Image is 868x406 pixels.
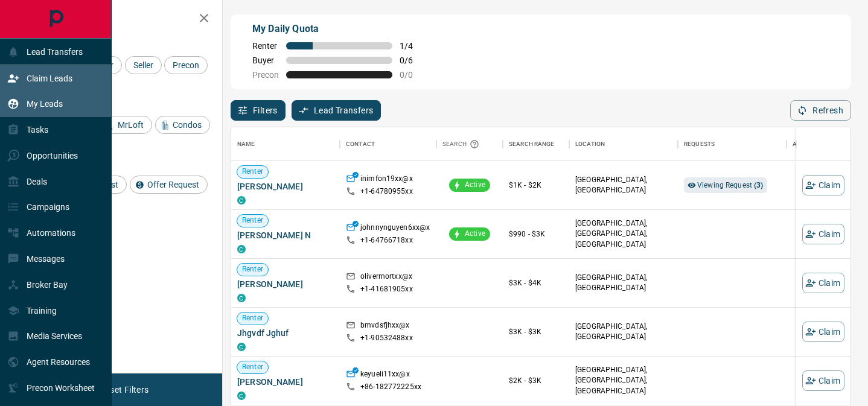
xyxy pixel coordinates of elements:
[697,181,764,189] span: Viewing Request
[360,320,410,333] p: bmvdsfjhxx@x
[92,379,156,400] button: Reset Filters
[168,60,203,70] span: Precon
[237,278,334,290] span: [PERSON_NAME]
[237,327,334,339] span: Jhgvdf Jghuf
[678,127,787,161] div: Requests
[684,127,715,161] div: Requests
[129,60,158,70] span: Seller
[292,100,381,121] button: Lead Transfers
[802,273,844,293] button: Claim
[164,56,208,74] div: Precon
[460,229,490,239] span: Active
[460,180,490,190] span: Active
[155,116,210,134] div: Condos
[509,229,563,239] p: $990 - $3K
[231,100,286,121] button: Filters
[237,343,246,351] div: condos.ca
[360,235,413,246] p: +1- 64766718xx
[503,127,569,161] div: Search Range
[684,177,767,193] div: Viewing Request (3)
[509,127,555,161] div: Search Range
[237,127,255,161] div: Name
[168,120,206,130] span: Condos
[100,116,152,134] div: MrLoft
[237,362,268,372] span: Renter
[360,333,413,343] p: +1- 90532488xx
[252,70,279,80] span: Precon
[575,127,605,161] div: Location
[237,167,268,177] span: Renter
[575,273,672,293] p: [GEOGRAPHIC_DATA], [GEOGRAPHIC_DATA]
[360,382,421,392] p: +86- 182772225xx
[360,223,430,235] p: johnnynguyen6xx@x
[237,196,246,205] div: condos.ca
[400,41,426,51] span: 1 / 4
[509,278,563,288] p: $3K - $4K
[575,218,672,249] p: [GEOGRAPHIC_DATA], [GEOGRAPHIC_DATA], [GEOGRAPHIC_DATA]
[231,127,340,161] div: Name
[802,322,844,342] button: Claim
[237,229,334,241] span: [PERSON_NAME] N
[400,56,426,65] span: 0 / 6
[569,127,678,161] div: Location
[39,12,210,27] h2: Filters
[237,392,246,400] div: condos.ca
[113,120,148,130] span: MrLoft
[252,56,279,65] span: Buyer
[360,186,413,197] p: +1- 64780955xx
[237,180,334,192] span: [PERSON_NAME]
[130,176,208,194] div: Offer Request
[790,100,851,121] button: Refresh
[360,271,412,284] p: oliverrnortxx@x
[509,180,563,191] p: $1K - $2K
[400,70,426,80] span: 0 / 0
[346,127,375,161] div: Contact
[802,370,844,391] button: Claim
[252,22,426,36] p: My Daily Quota
[575,365,672,396] p: [GEOGRAPHIC_DATA], [GEOGRAPHIC_DATA], [GEOGRAPHIC_DATA]
[360,284,413,294] p: +1- 41681905xx
[237,294,246,302] div: condos.ca
[237,245,246,253] div: condos.ca
[802,224,844,244] button: Claim
[802,175,844,195] button: Claim
[252,41,279,51] span: Renter
[575,322,672,342] p: [GEOGRAPHIC_DATA], [GEOGRAPHIC_DATA]
[442,127,482,161] div: Search
[340,127,436,161] div: Contact
[237,215,268,226] span: Renter
[237,264,268,274] span: Renter
[360,369,410,382] p: keyueli11xx@x
[143,180,203,189] span: Offer Request
[237,313,268,323] span: Renter
[125,56,162,74] div: Seller
[754,181,763,189] strong: ( 3 )
[360,174,413,186] p: inimfon19xx@x
[509,326,563,337] p: $3K - $3K
[509,375,563,386] p: $2K - $3K
[575,175,672,195] p: [GEOGRAPHIC_DATA], [GEOGRAPHIC_DATA]
[237,376,334,388] span: [PERSON_NAME]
